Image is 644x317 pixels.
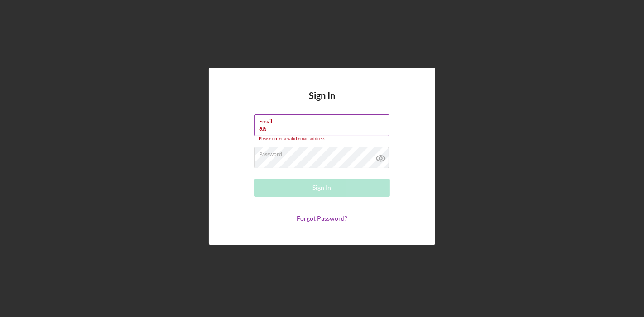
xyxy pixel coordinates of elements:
[309,90,335,114] h4: Sign In
[259,147,389,157] label: Password
[297,214,347,222] a: Forgot Password?
[254,179,390,197] button: Sign In
[254,136,390,142] div: Please enter a valid email address.
[259,115,389,125] label: Email
[313,179,332,197] div: Sign In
